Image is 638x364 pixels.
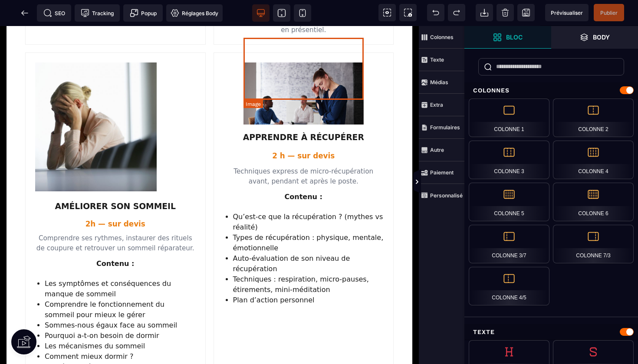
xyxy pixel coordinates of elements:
span: Colonnes [419,26,464,49]
span: Voir les composants [378,4,396,21]
p: Techniques express de micro-récupération avant, pendant et après le poste. [224,141,384,161]
strong: Contenu : [96,233,134,242]
img: a9aea3f096f42fc6da5fdcc5b6b0226b_IMG_4376.JPG [35,36,157,165]
span: Ouvrir les calques [551,26,638,49]
div: Colonne 2 [553,98,634,137]
span: Voir bureau [252,4,270,22]
span: Voir tablette [273,4,290,22]
span: SEO [43,9,65,17]
strong: Personnalisé [430,192,463,199]
div: Colonne 7/3 [553,225,634,263]
span: Aperçu [545,4,589,21]
span: Voir mobile [294,4,311,22]
span: Formulaires [419,116,464,139]
h3: AMÉLIORER SON SOMMEIL [35,176,196,185]
img: 593eb0b8329dcb509ec870f14d6003f2_IMG_4377.JPG [243,36,364,98]
span: Publier [600,10,618,16]
span: Extra [419,94,464,116]
span: Favicon [166,4,223,22]
li: Les symptômes et conséquences du manque de sommeil [45,253,196,273]
span: Réglages Body [171,9,218,17]
li: Techniques : respiration, micro-pauses, étirements, mini-méditation [233,248,384,269]
span: Paiement [419,161,464,184]
span: Code de suivi [75,4,120,22]
strong: Texte [430,56,444,63]
span: Retour [16,4,33,22]
div: Colonnes [464,82,638,98]
li: Pourquoi a-t-on besoin de dormir [45,305,196,315]
li: Plan d’action personnel [233,269,384,279]
li: Problèmes liés au sommeil [45,336,196,346]
span: Rétablir [448,4,465,21]
li: Les mécanismes du sommeil [45,315,196,325]
strong: Paiement [430,169,454,176]
li: Types de récupération : physique, mentale, émotionnelle [233,207,384,227]
span: Autre [419,139,464,161]
div: Colonne 1 [469,98,549,137]
span: Afficher les vues [464,169,473,195]
span: Tracking [81,9,114,17]
div: Colonne 3 [469,141,549,179]
li: Sommes-nous égaux face au sommeil [45,294,196,305]
span: Capture d'écran [399,4,417,21]
strong: Body [593,34,610,40]
p: Comprendre ses rythmes, instaurer des rituels de coupure et retrouver un sommeil réparateur. [35,207,196,227]
li: Auto-évaluation de son niveau de récupération [233,227,384,248]
li: Qu’est-ce que la récupération ? (mythes vs réalité) [233,186,384,207]
h3: APPRENDRE À RÉCUPÉRER [224,107,384,116]
div: Colonne 4/5 [469,267,549,305]
span: Importer [476,4,493,21]
li: Comment mieux dormir ? [45,325,196,336]
span: Nettoyage [497,4,514,21]
div: Colonne 6 [553,183,634,221]
strong: Extra [430,102,443,108]
span: Popup [130,9,157,17]
strong: Formulaires [430,124,460,131]
strong: Contenu : [285,167,322,175]
span: Ouvrir les blocs [464,26,551,49]
span: Défaire [427,4,444,21]
strong: Bloc [506,34,523,40]
span: Enregistrer [517,4,535,21]
span: Personnalisé [419,184,464,207]
strong: Autre [430,147,444,153]
div: Colonne 5 [469,183,549,221]
span: Métadata SEO [37,4,71,22]
span: Médias [419,71,464,94]
p: 2h — sur devis [35,193,196,202]
div: Colonne 4 [553,141,634,179]
p: 2 h — sur devis [224,125,384,135]
span: Créer une alerte modale [123,4,163,22]
div: Texte [464,324,638,340]
span: Prévisualiser [551,10,583,16]
strong: Colonnes [430,34,454,40]
strong: Médias [430,79,448,85]
span: Enregistrer le contenu [594,4,624,21]
span: Texte [419,49,464,71]
li: Comprendre le fonctionnement du sommeil pour mieux le gérer [45,273,196,294]
div: Colonne 3/7 [469,225,549,263]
